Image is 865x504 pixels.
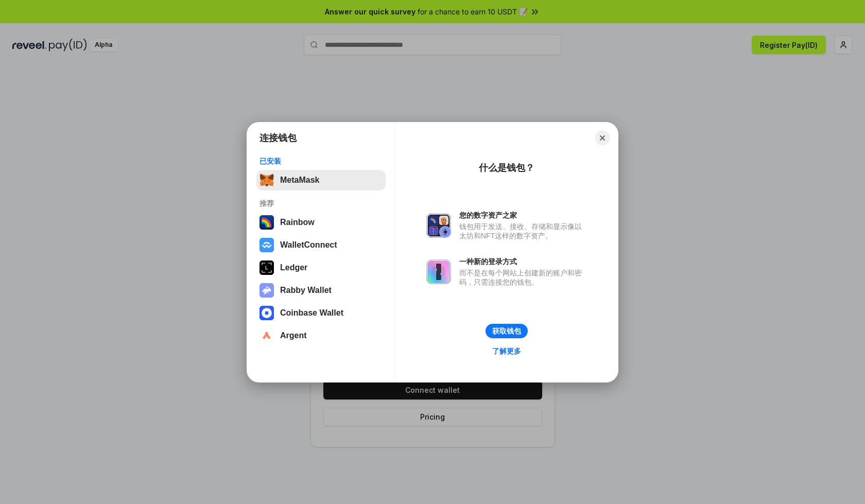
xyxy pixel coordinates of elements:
[259,199,383,208] div: 推荐
[280,176,319,185] div: MetaMask
[256,303,386,323] button: Coinbase Wallet
[256,170,386,190] button: MetaMask
[426,259,451,284] img: svg+xml,%3Csvg%20xmlns%3D%22http%3A%2F%2Fwww.w3.org%2F2000%2Fsvg%22%20fill%3D%22none%22%20viewBox...
[280,263,307,272] div: Ledger
[259,157,383,166] div: 已安装
[256,257,386,278] button: Ledger
[486,324,528,338] button: 获取钱包
[259,215,274,230] img: svg+xml,%3Csvg%20width%3D%22120%22%20height%3D%22120%22%20viewBox%3D%220%200%20120%20120%22%20fil...
[479,162,534,174] div: 什么是钱包？
[595,131,610,145] button: Close
[259,260,274,275] img: svg+xml,%3Csvg%20xmlns%3D%22http%3A%2F%2Fwww.w3.org%2F2000%2Fsvg%22%20width%3D%2228%22%20height%3...
[259,173,274,187] img: svg+xml,%3Csvg%20fill%3D%22none%22%20height%3D%2233%22%20viewBox%3D%220%200%2035%2033%22%20width%...
[280,331,307,340] div: Argent
[280,240,337,250] div: WalletConnect
[280,308,343,318] div: Coinbase Wallet
[259,132,297,144] h1: 连接钱包
[426,213,451,238] img: svg+xml,%3Csvg%20xmlns%3D%22http%3A%2F%2Fwww.w3.org%2F2000%2Fsvg%22%20fill%3D%22none%22%20viewBox...
[256,325,386,346] button: Argent
[256,280,386,301] button: Rabby Wallet
[256,212,386,233] button: Rainbow
[492,346,521,356] div: 了解更多
[492,326,521,336] div: 获取钱包
[256,235,386,255] button: WalletConnect
[259,283,274,298] img: svg+xml,%3Csvg%20xmlns%3D%22http%3A%2F%2Fwww.w3.org%2F2000%2Fsvg%22%20fill%3D%22none%22%20viewBox...
[259,328,274,343] img: svg+xml,%3Csvg%20width%3D%2228%22%20height%3D%2228%22%20viewBox%3D%220%200%2028%2028%22%20fill%3D...
[259,306,274,320] img: svg+xml,%3Csvg%20width%3D%2228%22%20height%3D%2228%22%20viewBox%3D%220%200%2028%2028%22%20fill%3D...
[459,222,587,240] div: 钱包用于发送、接收、存储和显示像以太坊和NFT这样的数字资产。
[280,218,315,227] div: Rainbow
[486,344,527,358] a: 了解更多
[459,268,587,287] div: 而不是在每个网站上创建新的账户和密码，只需连接您的钱包。
[459,257,587,266] div: 一种新的登录方式
[280,286,332,295] div: Rabby Wallet
[259,238,274,252] img: svg+xml,%3Csvg%20width%3D%2228%22%20height%3D%2228%22%20viewBox%3D%220%200%2028%2028%22%20fill%3D...
[459,211,587,220] div: 您的数字资产之家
